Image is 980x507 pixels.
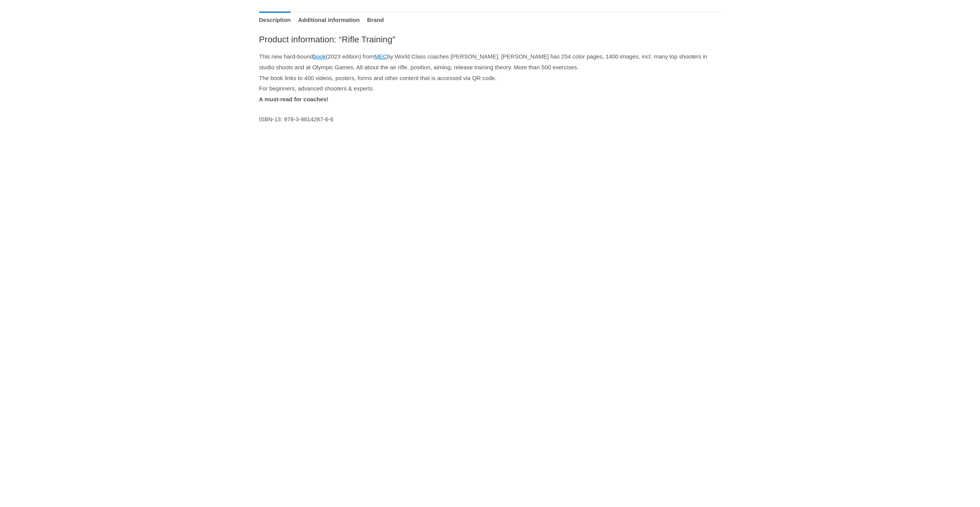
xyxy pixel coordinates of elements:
[259,12,291,28] a: Description
[259,96,328,102] strong: A must-read for coaches!
[313,53,326,60] a: book
[259,51,721,105] p: This new hard-bound (2023 edition) from by World Class coaches [PERSON_NAME], [PERSON_NAME] has 2...
[259,154,717,412] iframe: New Book available
[298,12,360,28] a: Additional information
[367,12,384,28] a: Brand
[374,53,387,60] a: MEC
[259,34,721,45] h2: Product information: “Rifle Training”
[259,114,721,125] p: ISBN-13: 978-3-9814287-6-6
